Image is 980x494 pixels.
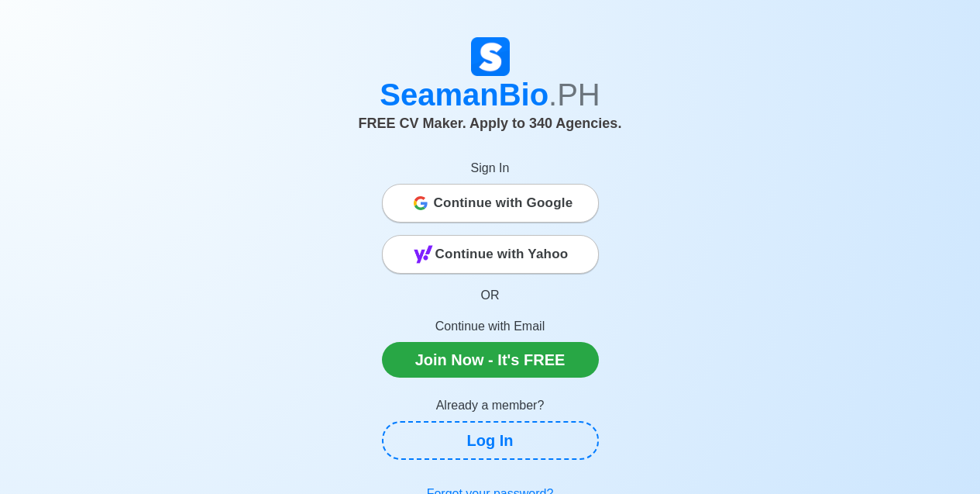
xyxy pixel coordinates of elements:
p: OR [382,286,599,305]
button: Continue with Yahoo [382,235,599,274]
span: Continue with Yahoo [435,239,569,270]
p: Sign In [382,159,599,178]
button: Continue with Google [382,184,599,223]
img: Logo [471,37,510,76]
p: Already a member? [382,396,599,415]
span: FREE CV Maker. Apply to 340 Agencies. [359,116,622,131]
p: Continue with Email [382,317,599,336]
span: Continue with Google [434,188,573,219]
a: Log In [382,421,599,460]
h1: SeamanBio [60,76,920,113]
a: Join Now - It's FREE [382,342,599,378]
span: .PH [548,78,600,112]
